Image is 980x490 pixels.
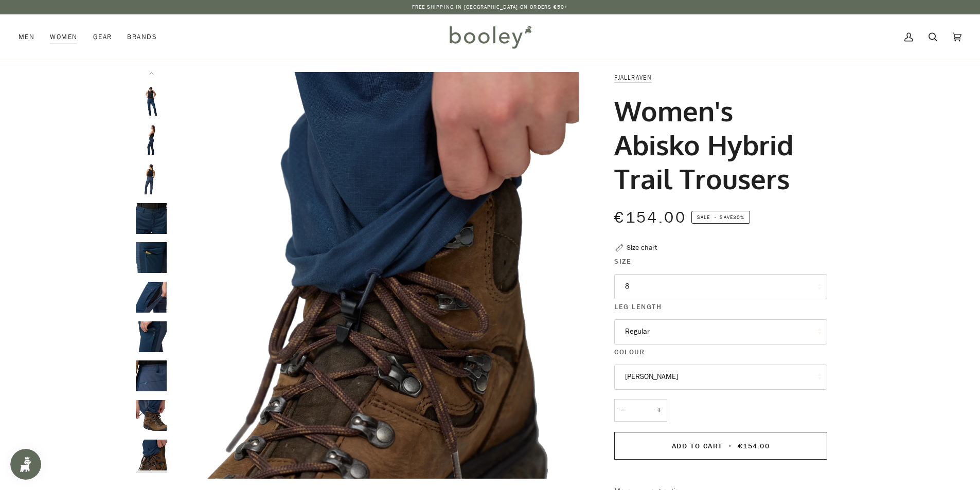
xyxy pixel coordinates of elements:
[19,32,34,42] span: Men
[614,399,667,422] input: Quantity
[19,14,42,60] a: Men
[136,440,167,470] img: Fjallraven Women's Abisko Hybrid Trail Trousers - Booley Galway
[10,449,41,480] iframe: Button to open loyalty program pop-up
[136,282,167,313] img: Fjallraven Women's Abisko Hybrid Trail Trousers - Booley Galway
[119,14,165,60] a: Brands
[614,399,631,422] button: −
[127,32,157,42] span: Brands
[50,32,77,42] span: Women
[614,274,827,299] button: 8
[136,360,167,391] img: Fjallraven Women's Abisko Hybrid Trail Trousers - Booley Galway
[136,164,167,194] img: Fjallraven Women's Abisko Hybrid Trail Trousers - Booley Galway
[85,14,120,60] a: Gear
[136,400,167,431] img: Fjallraven Women's Abisko Hybrid Trail Trousers - Booley Galway
[614,73,652,82] a: Fjallraven
[172,72,579,479] div: Fjallraven Women's Abisko Hybrid Trail Trousers - Booley Galway
[672,441,723,451] span: Add to Cart
[614,301,662,312] span: Leg Length
[614,94,819,195] h1: Women's Abisko Hybrid Trail Trousers
[697,213,710,221] span: Sale
[172,72,579,479] img: Fjallraven Women&#39;s Abisko Hybrid Trail Trousers - Booley Galway
[614,365,827,390] button: [PERSON_NAME]
[651,399,667,422] button: +
[614,207,686,228] span: €154.00
[614,347,645,357] span: Colour
[42,14,85,60] a: Women
[136,242,167,273] img: Fjallraven Women's Abisko Hybrid Trail Trousers - Booley Galway
[614,432,827,460] button: Add to Cart • €154.00
[733,213,744,221] span: 30%
[136,85,167,116] img: Fjallraven Women's Abisko Hybrid Trail Trousers - Booley Galway
[614,319,827,344] button: Regular
[445,22,535,52] img: Booley
[725,441,735,451] span: •
[691,211,750,224] span: Save
[412,3,568,11] p: Free Shipping in [GEOGRAPHIC_DATA] on Orders €50+
[614,256,631,267] span: Size
[93,32,112,42] span: Gear
[738,441,770,451] span: €154.00
[627,242,657,253] div: Size chart
[136,124,167,155] img: Fjallraven Women's Abisko Hybrid Trail Trousers - Booley Galway
[136,203,167,234] img: Fjallraven Women's Abisko Hybrid Trail Trousers - Booley Galway
[136,321,167,352] img: Fjallraven Women's Abisko Hybrid Trail Trousers - Booley Galway
[711,213,720,221] em: •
